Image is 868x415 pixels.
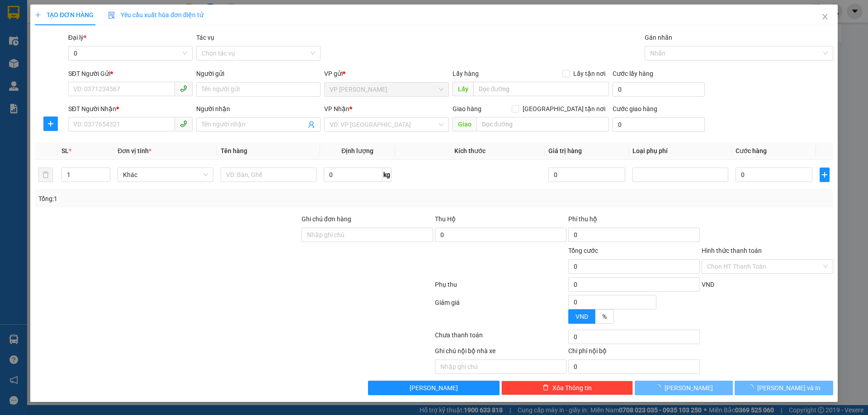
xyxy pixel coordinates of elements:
input: Nhập ghi chú [435,359,566,374]
span: VND [702,281,714,288]
span: Khác [123,168,208,182]
label: Cước lấy hàng [613,70,653,77]
span: Xóa Thông tin [552,383,592,393]
span: Lấy tận nơi [570,69,609,79]
span: Cước hàng [736,147,767,154]
span: [GEOGRAPHIC_DATA] tận nơi [519,104,609,114]
span: Tổng cước [568,247,598,254]
div: Giảm giá [434,298,567,328]
span: loading [655,384,665,391]
div: SĐT Người Gửi [68,69,193,79]
button: [PERSON_NAME] [635,381,733,395]
div: Phí thu hộ [568,214,700,228]
button: plus [43,117,58,131]
span: Lấy hàng [453,70,479,77]
span: VP DƯƠNG ĐÌNH NGHỆ [330,83,443,96]
div: Người gửi [196,69,321,79]
div: Người nhận [196,104,321,114]
input: Ghi chú đơn hàng [302,228,433,242]
div: Chưa thanh toán [434,330,567,346]
button: Close [812,5,838,30]
label: Cước giao hàng [613,105,657,112]
span: [PERSON_NAME] [665,383,713,393]
span: close [821,13,829,20]
button: [PERSON_NAME] và In [735,381,833,395]
input: VD: Bàn, Ghế [221,168,316,182]
button: plus [820,168,830,182]
span: Yêu cầu xuất hóa đơn điện tử [108,11,203,19]
img: icon [108,12,115,19]
span: user-add [308,121,316,128]
input: Dọc đường [473,82,609,96]
label: Ghi chú đơn hàng [302,215,351,223]
span: plus [44,120,57,127]
span: Kích thước [454,147,486,154]
input: 0 [548,168,625,182]
span: TẠO ĐƠN HÀNG [35,11,94,19]
span: Định lượng [341,147,373,154]
label: Gán nhãn [645,34,672,41]
button: delete [38,168,53,182]
span: 0 [74,47,187,60]
span: plus [821,171,829,178]
input: Dọc đường [476,117,609,131]
span: plus [35,12,41,18]
input: Cước lấy hàng [613,82,705,97]
input: Cước giao hàng [613,117,705,132]
span: [PERSON_NAME] [410,383,458,393]
span: Đại lý [68,34,86,41]
span: SL [61,147,69,154]
div: Chi phí nội bộ [568,346,700,359]
div: VP gửi [325,69,449,79]
span: phone [180,120,187,127]
div: Tổng: 1 [38,194,335,204]
span: VP Nhận [325,105,350,112]
span: VND [576,313,588,320]
span: delete [542,384,549,392]
button: [PERSON_NAME] [368,381,500,395]
span: % [602,313,607,320]
span: Tên hàng [221,147,247,154]
label: Tác vụ [196,34,214,41]
label: Hình thức thanh toán [702,247,762,254]
span: Đơn vị tính [118,147,152,154]
div: Ghi chú nội bộ nhà xe [435,346,566,359]
div: Phụ thu [434,280,567,295]
th: Loại phụ phí [629,142,732,160]
span: loading [747,384,757,391]
span: Giao hàng [453,105,481,112]
div: SĐT Người Nhận [68,104,193,114]
span: Lấy [453,82,473,96]
span: Giá trị hàng [548,147,582,154]
span: [PERSON_NAME] và In [757,383,821,393]
span: Giao [453,117,476,131]
button: deleteXóa Thông tin [502,381,633,395]
span: Thu Hộ [435,215,456,223]
span: kg [382,168,392,182]
span: phone [180,85,187,92]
